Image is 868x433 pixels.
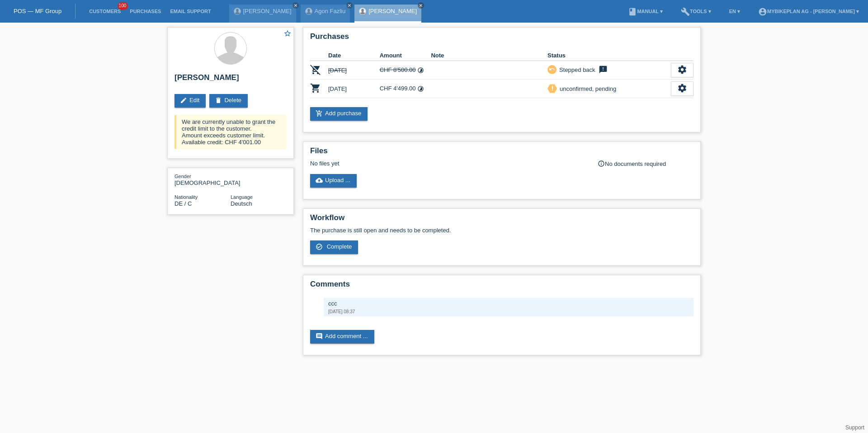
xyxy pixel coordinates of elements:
h2: Workflow [310,213,693,227]
a: close [292,2,299,9]
div: unconfirmed, pending [557,84,616,94]
i: close [347,3,352,8]
a: deleteDelete [209,94,248,108]
div: No files yet [310,160,586,167]
i: info_outline [598,160,605,167]
a: Email Support [165,9,215,14]
i: undo [549,66,555,72]
a: bookManual ▾ [623,9,667,14]
h2: Comments [310,280,693,293]
div: [DEMOGRAPHIC_DATA] [175,173,231,186]
i: 48 instalments [417,85,424,92]
i: feedback [598,65,609,74]
td: [DATE] [328,80,380,98]
a: Purchases [125,9,165,14]
i: build [681,7,690,16]
td: [DATE] [328,61,380,80]
th: Amount [380,50,431,61]
i: account_circle [758,7,767,16]
a: star_border [283,29,292,39]
a: Customers [85,9,125,14]
th: Date [328,50,380,61]
a: buildTools ▾ [676,9,716,14]
i: edit [180,97,187,104]
a: commentAdd comment ... [310,330,374,344]
i: priority_high [549,85,556,91]
span: Germany / C / 26.04.2017 [175,200,192,207]
h2: Purchases [310,32,693,46]
i: book [628,7,637,16]
span: 100 [118,2,128,10]
a: account_circleMybikeplan AG - [PERSON_NAME] ▾ [754,9,863,14]
i: star_border [283,29,292,38]
span: Deutsch [231,200,252,207]
i: cloud_upload [316,177,323,184]
i: POSP00025974 [310,64,321,75]
a: check_circle_outline Complete [310,240,358,254]
p: The purchase is still open and needs to be completed. [310,227,693,234]
a: [PERSON_NAME] [243,8,292,14]
h2: [PERSON_NAME] [175,73,287,87]
td: CHF 4'499.00 [380,80,431,98]
h2: Files [310,146,693,160]
a: add_shopping_cartAdd purchase [310,107,368,121]
i: close [293,3,298,8]
i: delete [215,97,222,104]
th: Note [431,50,547,61]
a: close [346,2,353,9]
td: CHF 8'500.00 [380,61,431,80]
a: EN ▾ [725,9,745,14]
div: No documents required [598,160,693,167]
span: Complete [327,243,352,250]
i: check_circle_outline [316,243,323,250]
a: Support [845,424,864,431]
a: close [418,2,424,9]
a: Agon Fazliu [315,8,346,14]
a: [PERSON_NAME] [368,8,417,14]
i: close [419,3,423,8]
i: comment [316,333,323,340]
span: Nationality [175,194,198,200]
i: settings [677,65,687,75]
div: Stepped back [557,65,595,75]
i: POSP00026012 [310,83,321,94]
th: Status [547,50,671,61]
a: cloud_uploadUpload ... [310,174,357,188]
span: Language [231,194,253,200]
div: [DATE] 08:37 [328,309,689,314]
a: POS — MF Group [14,8,61,14]
i: settings [677,83,687,93]
i: 48 instalments [417,67,424,74]
a: editEdit [175,94,206,108]
div: We are currently unable to grant the credit limit to the customer. Amount exceeds customer limit.... [175,115,287,149]
div: ccc [328,300,689,307]
span: Gender [175,174,191,179]
i: add_shopping_cart [316,110,323,117]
